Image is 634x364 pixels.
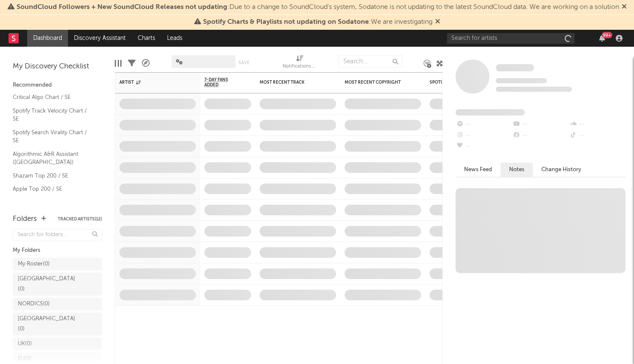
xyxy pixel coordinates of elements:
div: Folders [13,214,37,224]
div: Recommended [13,80,102,90]
span: : We are investigating [203,19,433,25]
a: My Roster(0) [13,258,102,271]
button: 99+ [599,35,605,42]
a: Discovery Assistant [68,30,132,47]
a: Algorithmic A&R Assistant ([GEOGRAPHIC_DATA]) [13,150,93,167]
a: Critical Algo Chart / SE [13,93,93,102]
span: 7-Day Fans Added [204,77,238,87]
div: Most Recent Copyright [345,80,408,85]
button: Save [238,60,249,65]
div: EU ( 0 ) [18,354,31,364]
div: -- [512,119,569,130]
span: Dismiss [435,19,440,25]
a: Recommended For You [13,198,93,207]
button: Tracked Artists(12) [58,217,102,221]
input: Search for artists [447,33,575,44]
a: Leads [161,30,188,47]
div: [GEOGRAPHIC_DATA] ( 0 ) [18,314,78,334]
a: Dashboard [27,30,68,47]
div: -- [569,119,626,130]
div: -- [512,130,569,141]
span: 0 fans last week [496,87,572,92]
div: Spotify Monthly Listeners [430,80,493,85]
button: Change History [533,163,590,177]
div: My Roster ( 0 ) [18,259,50,269]
span: Fans Added by Platform [456,109,525,116]
div: Edit Columns [115,51,122,76]
div: A&R Pipeline [142,51,150,76]
a: UK(0) [13,338,102,350]
button: Notes [501,163,533,177]
span: SoundCloud Followers + New SoundCloud Releases not updating [17,4,227,11]
div: Notifications (Artist) [283,62,317,72]
div: Most Recent Track [260,80,323,85]
span: Tracking Since: [DATE] [496,78,547,83]
a: Apple Top 200 / SE [13,184,93,194]
span: Spotify Charts & Playlists not updating on Sodatone [203,19,369,25]
a: NORDICS(0) [13,298,102,310]
a: Charts [132,30,161,47]
span: Dismiss [622,4,627,11]
div: -- [456,130,512,141]
input: Search for folders... [13,229,102,241]
div: [GEOGRAPHIC_DATA] ( 0 ) [18,274,78,294]
a: [GEOGRAPHIC_DATA](0) [13,313,102,336]
div: Artist [119,80,183,85]
div: Filters [128,51,136,76]
div: -- [456,119,512,130]
div: -- [569,130,626,141]
div: My Folders [13,245,102,256]
div: My Discovery Checklist [13,62,102,72]
a: Spotify Search Virality Chart / SE [13,128,93,145]
span: : Due to a change to SoundCloud's system, Sodatone is not updating to the latest SoundCloud data.... [17,4,619,11]
input: Search... [339,55,402,68]
div: UK ( 0 ) [18,339,32,349]
div: Notifications (Artist) [283,51,317,76]
a: Shazam Top 200 / SE [13,171,93,181]
button: News Feed [456,163,501,177]
div: -- [456,141,512,152]
a: [GEOGRAPHIC_DATA](0) [13,273,102,296]
span: Some Artist [496,64,534,71]
a: Some Artist [496,64,534,72]
div: 99 + [602,32,612,38]
a: Spotify Track Velocity Chart / SE [13,106,93,124]
div: NORDICS ( 0 ) [18,299,50,309]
